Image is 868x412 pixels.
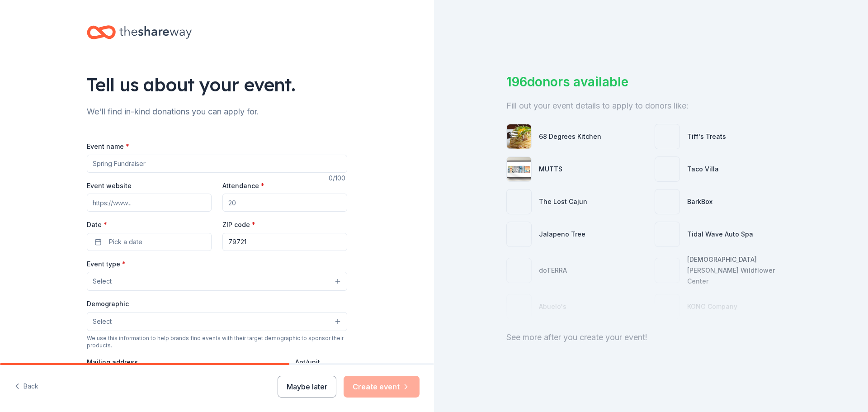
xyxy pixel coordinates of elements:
img: photo for Jalapeno Tree [507,222,531,246]
input: 12345 (U.S. only) [222,233,347,251]
div: Tell us about your event. [87,72,347,97]
label: Event type [87,260,126,269]
div: BarkBox [687,196,712,207]
div: The Lost Cajun [539,196,587,207]
img: photo for Taco Villa [655,157,679,181]
span: Pick a date [109,237,142,247]
div: See more after you create your event! [506,330,796,345]
label: ZIP code [222,220,255,229]
label: Event name [87,142,129,151]
button: Pick a date [87,233,212,251]
button: Select [87,312,347,331]
img: photo for MUTTS [507,157,531,181]
div: 196 donors available [506,72,796,91]
button: Select [87,272,347,291]
input: 20 [222,194,347,212]
div: MUTTS [539,164,562,175]
div: 0 /100 [329,173,347,184]
label: Apt/unit [295,358,320,367]
div: We'll find in-kind donations you can apply for. [87,104,347,119]
img: photo for 68 Degrees Kitchen [507,124,531,149]
label: Event website [87,181,132,190]
input: https://www... [87,194,212,212]
button: Maybe later [278,376,336,398]
label: Mailing address [87,358,138,367]
input: Spring Fundraiser [87,155,347,173]
div: We use this information to help brands find events with their target demographic to sponsor their... [87,335,347,349]
label: Attendance [222,181,264,190]
div: Tiff's Treats [687,131,726,142]
img: photo for The Lost Cajun [507,189,531,214]
div: Taco Villa [687,164,719,175]
img: photo for BarkBox [655,189,679,214]
span: Select [93,316,112,327]
div: 68 Degrees Kitchen [539,131,601,142]
button: Back [14,377,38,396]
span: Select [93,276,112,287]
div: Fill out your event details to apply to donors like: [506,99,796,113]
img: photo for Tidal Wave Auto Spa [655,222,679,246]
label: Date [87,220,212,229]
label: Demographic [87,299,129,308]
img: photo for Tiff's Treats [655,124,679,149]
